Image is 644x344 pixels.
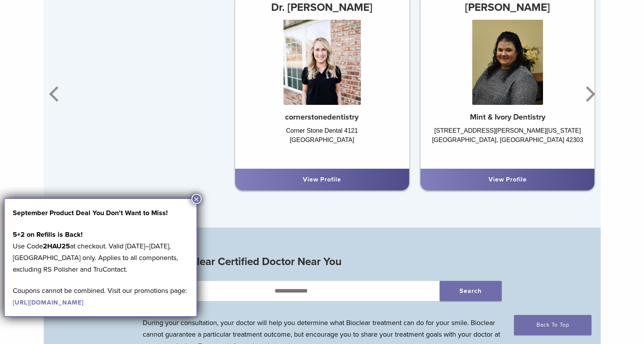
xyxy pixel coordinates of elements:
a: Back To Top [514,315,591,335]
button: Search [440,281,502,301]
button: Previous [48,71,63,117]
div: Corner Stone Dental 4121 [GEOGRAPHIC_DATA] [235,126,409,161]
strong: September Product Deal You Don’t Want to Miss! [13,209,168,217]
strong: 2HAU25 [43,242,70,250]
strong: cornerstonedentistry [285,113,359,122]
img: Dr. Brittany McKinley [472,20,543,105]
div: [STREET_ADDRESS][PERSON_NAME][US_STATE] [GEOGRAPHIC_DATA], [GEOGRAPHIC_DATA] 42303 [420,126,594,161]
a: View Profile [489,176,527,183]
img: Dr. Lauren Wilson [283,20,360,105]
button: Close [191,194,202,204]
p: Coupons cannot be combined. Visit our promotions page: [13,285,188,308]
strong: Mint & Ivory Dentistry [470,113,545,122]
a: View Profile [303,176,341,183]
strong: 5+2 on Refills is Back! [13,230,83,239]
button: Next [581,71,597,117]
p: Use Code at checkout. Valid [DATE]–[DATE], [GEOGRAPHIC_DATA] only. Applies to all components, exc... [13,229,188,275]
a: [URL][DOMAIN_NAME] [13,299,84,306]
h3: Find a Bioclear Certified Doctor Near You [143,252,502,271]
